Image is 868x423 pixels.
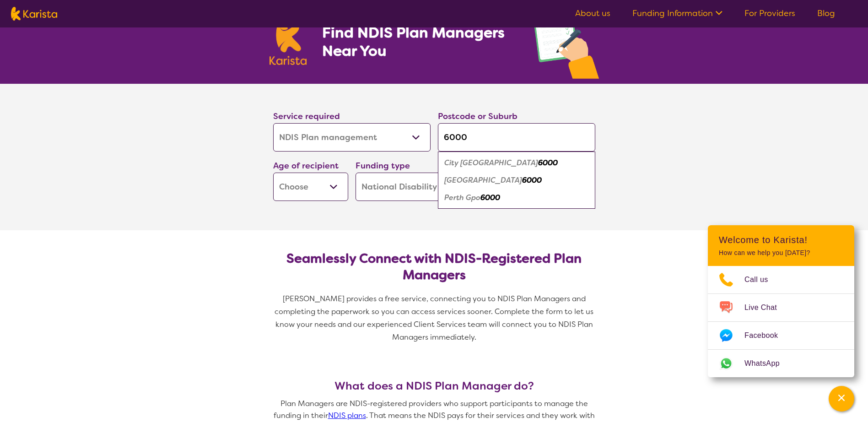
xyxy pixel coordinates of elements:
[719,249,843,257] p: How can we help you [DATE]?
[708,266,854,377] ul: Choose channel
[438,111,518,122] label: Postcode or Suburb
[280,250,588,283] h2: Seamlessly Connect with NDIS-Registered Plan Managers
[273,160,339,171] label: Age of recipient
[744,301,788,315] span: Live Chat
[817,8,835,19] a: Blog
[532,4,599,84] img: plan-management
[829,386,854,412] button: Channel Menu
[744,273,779,287] span: Call us
[744,329,789,342] span: Facebook
[442,189,591,206] div: Perth Gpo 6000
[328,411,366,420] a: NDIS plans
[444,158,538,168] em: City [GEOGRAPHIC_DATA]
[273,111,340,122] label: Service required
[444,193,480,202] em: Perth Gpo
[11,7,57,21] img: Karista logo
[270,380,599,392] h3: What does a NDIS Plan Manager do?
[744,357,791,370] span: WhatsApp
[442,172,591,189] div: Perth 6000
[442,154,591,172] div: City Delivery Centre 6000
[522,175,542,185] em: 6000
[632,8,722,19] a: Funding Information
[275,294,595,342] span: [PERSON_NAME] provides a free service, connecting you to NDIS Plan Managers and completing the pa...
[744,8,795,19] a: For Providers
[708,225,854,377] div: Channel Menu
[719,234,843,245] h2: Welcome to Karista!
[438,123,595,152] input: Type
[538,158,558,168] em: 6000
[708,350,854,377] a: Web link opens in a new tab.
[356,160,410,171] label: Funding type
[480,193,500,202] em: 6000
[444,175,522,185] em: [GEOGRAPHIC_DATA]
[575,8,610,19] a: About us
[322,23,513,60] h1: Find NDIS Plan Managers Near You
[270,16,307,65] img: Karista logo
